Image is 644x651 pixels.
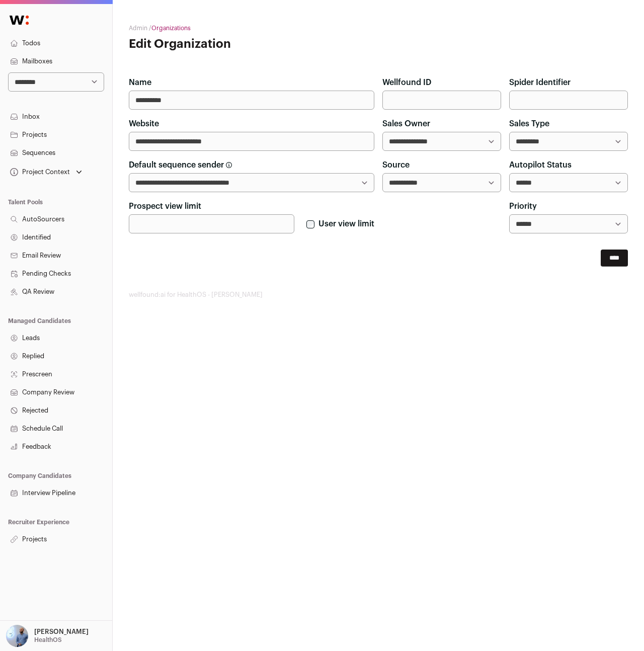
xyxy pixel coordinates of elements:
a: Organizations [151,25,191,31]
label: Prospect view limit [129,200,201,212]
label: Name [129,76,151,89]
img: 97332-medium_jpg [6,625,28,647]
label: Spider Identifier [509,76,571,89]
label: Sales Type [509,118,549,130]
label: Autopilot Status [509,159,572,171]
p: [PERSON_NAME] [34,628,89,636]
span: The user associated with this email will be used as the default sender when creating sequences fr... [226,162,232,168]
button: Open dropdown [8,165,84,179]
label: Sales Owner [382,118,430,130]
h1: Edit Organization [129,36,295,52]
label: Priority [509,200,537,212]
label: User view limit [318,218,374,230]
span: Default sequence sender [129,159,224,171]
img: Wellfound [4,10,34,30]
div: Project Context [8,168,70,176]
label: Wellfound ID [382,76,431,89]
label: Source [382,159,410,171]
h2: Admin / [129,24,295,32]
label: Website [129,118,159,130]
button: Open dropdown [4,625,91,647]
p: HealthOS [34,636,62,644]
footer: wellfound:ai for HealthOS - [PERSON_NAME] [129,291,628,299]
